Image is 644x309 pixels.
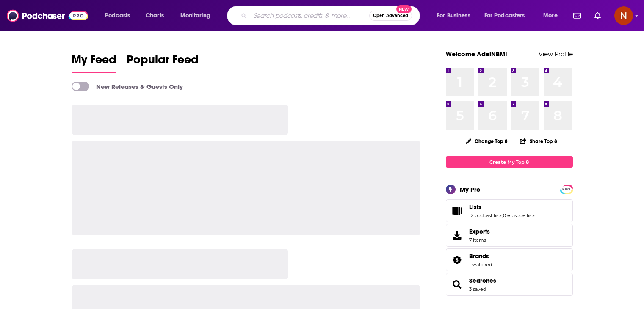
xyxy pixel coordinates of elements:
button: open menu [537,9,568,22]
a: Create My Top 8 [446,156,573,168]
span: For Business [437,10,470,22]
a: Exports [446,224,573,247]
button: Change Top 8 [461,136,513,146]
span: Exports [449,229,466,241]
span: Brands [446,248,573,271]
span: PRO [561,186,572,193]
a: Lists [449,205,466,217]
span: 7 items [469,237,490,243]
a: Brands [469,252,492,260]
a: Searches [449,279,466,290]
a: Welcome AdelNBM! [446,50,507,58]
span: For Podcasters [484,10,525,22]
span: Monitoring [180,10,210,22]
span: Lists [469,203,481,211]
span: Lists [446,199,573,222]
button: open menu [174,9,221,22]
a: Searches [469,277,496,284]
a: 0 episode lists [503,212,535,218]
span: My Feed [72,52,116,72]
img: User Profile [614,6,633,25]
span: Brands [469,252,489,260]
span: Searches [446,273,573,296]
span: New [396,5,412,13]
button: open menu [479,9,537,22]
img: Podchaser - Follow, Share and Rate Podcasts [7,8,88,24]
a: 3 saved [469,286,486,292]
a: PRO [561,186,572,192]
div: Search podcasts, credits, & more... [235,6,428,25]
span: Popular Feed [127,52,199,72]
span: Exports [469,228,490,235]
a: Brands [449,254,466,266]
button: open menu [431,9,481,22]
button: Share Top 8 [520,133,558,149]
button: Show profile menu [614,6,633,25]
span: Podcasts [105,10,130,22]
a: Show notifications dropdown [570,8,584,23]
a: My Feed [72,52,116,73]
span: More [543,10,558,22]
input: Search podcasts, credits, & more... [250,9,369,22]
a: 12 podcast lists [469,212,502,218]
span: Logged in as AdelNBM [614,6,633,25]
a: Charts [140,9,169,22]
span: Charts [146,10,164,22]
a: Show notifications dropdown [591,8,604,23]
button: open menu [99,9,141,22]
a: Lists [469,203,535,211]
a: New Releases & Guests Only [72,82,183,91]
div: My Pro [460,185,481,193]
button: Open AdvancedNew [369,11,412,21]
span: Open Advanced [373,14,408,18]
a: View Profile [539,50,573,58]
span: , [502,212,503,218]
a: Popular Feed [127,52,199,73]
a: 1 watched [469,262,492,268]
